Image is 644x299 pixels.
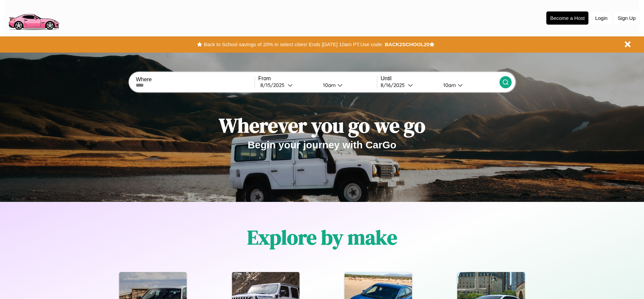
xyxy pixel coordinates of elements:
label: From [258,76,377,82]
h1: Explore by make [247,223,397,251]
div: 8 / 15 / 2025 [260,82,288,88]
div: 8 / 16 / 2025 [381,82,408,88]
b: BACK2SCHOOL20 [385,41,429,47]
button: 8/15/2025 [258,82,318,89]
img: logo [5,3,62,32]
button: Back to School savings of 20% in select cities! Ends [DATE] 10am PT.Use code: [202,40,385,49]
button: 10am [318,82,377,89]
label: Until [381,76,499,82]
button: Sign Up [614,12,639,24]
button: 10am [438,82,499,89]
div: 10am [440,82,458,88]
button: Become a Host [546,11,588,25]
button: Login [592,12,611,24]
label: Where [136,77,254,83]
div: 10am [320,82,337,88]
